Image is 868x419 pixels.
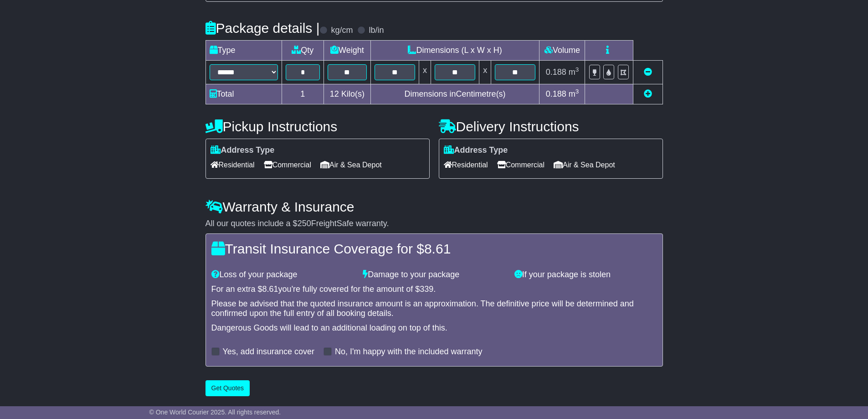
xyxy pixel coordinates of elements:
span: 8.61 [424,241,451,256]
div: Dangerous Goods will lead to an additional loading on top of this. [211,323,657,333]
span: Commercial [497,158,544,172]
sup: 3 [575,66,579,73]
h4: Pickup Instructions [205,119,430,134]
label: lb/in [369,26,384,36]
label: Address Type [444,145,508,155]
span: 8.61 [262,285,278,294]
td: Dimensions in Centimetre(s) [370,84,539,104]
td: Type [205,41,282,61]
span: 250 [298,219,311,228]
div: Loss of your package [207,270,359,280]
button: Get Quotes [205,380,250,396]
div: If your package is stolen [510,270,662,280]
h4: Warranty & Insurance [205,199,663,214]
sup: 3 [575,88,579,95]
h4: Transit Insurance Coverage for $ [211,241,657,256]
div: Please be advised that the quoted insurance amount is an approximation. The definitive price will... [211,299,657,319]
span: 0.188 [546,67,566,77]
span: Residential [444,158,488,172]
td: x [419,61,431,84]
label: kg/cm [331,26,353,36]
span: 0.188 [546,89,566,98]
span: Air & Sea Depot [320,158,382,172]
td: x [479,61,491,84]
td: Qty [282,41,324,61]
span: Residential [211,158,255,172]
td: Volume [539,41,585,61]
span: m [569,67,579,77]
span: 12 [330,89,339,98]
td: 1 [282,84,324,104]
a: Remove this item [644,67,652,77]
h4: Package details | [205,21,320,36]
td: Kilo(s) [324,84,371,104]
td: Total [205,84,282,104]
h4: Delivery Instructions [439,119,663,134]
span: Air & Sea Depot [554,158,615,172]
label: No, I'm happy with the included warranty [335,347,483,357]
label: Address Type [211,145,275,155]
span: © One World Courier 2025. All rights reserved. [149,409,281,416]
div: All our quotes include a $ FreightSafe warranty. [205,219,663,229]
td: Dimensions (L x W x H) [370,41,539,61]
span: 339 [420,285,433,294]
label: Yes, add insurance cover [223,347,314,357]
td: Weight [324,41,371,61]
div: Damage to your package [358,270,510,280]
span: Commercial [264,158,311,172]
div: For an extra $ you're fully covered for the amount of $ . [211,285,657,295]
span: m [569,89,579,98]
a: Add new item [644,89,652,98]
